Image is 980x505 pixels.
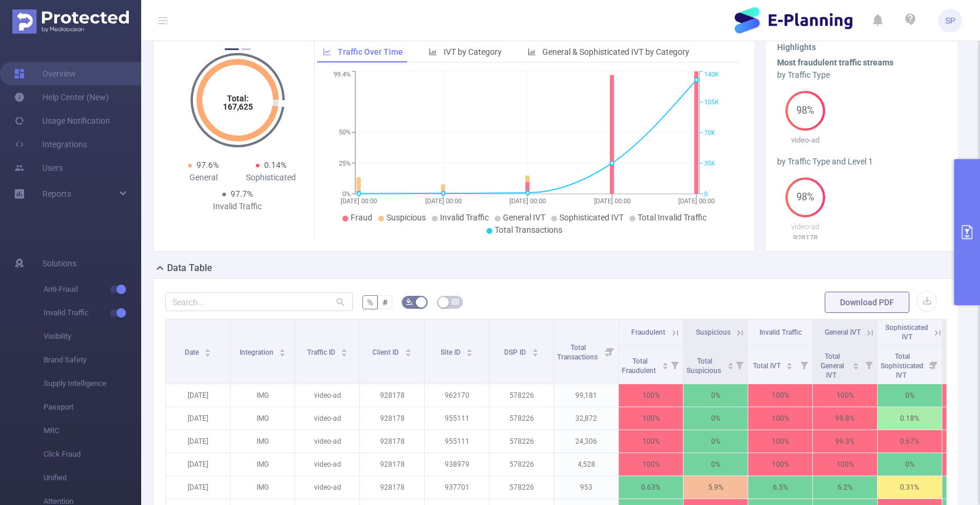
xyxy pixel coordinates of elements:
[386,213,426,222] span: Suspicious
[554,476,618,499] p: 953
[185,348,201,357] span: Date
[748,453,812,476] p: 100%
[704,98,719,106] tspan: 105K
[684,476,748,499] p: 5.9%
[813,407,877,430] p: 99.8%
[602,319,618,384] i: Filter menu
[881,352,924,379] span: Total Sophisticated IVT
[279,347,286,351] i: icon: caret-up
[44,325,141,348] span: Visibility
[44,419,141,443] span: MRC
[44,395,141,419] span: Passport
[748,476,812,499] p: 6.5%
[367,298,373,307] span: %
[489,453,554,476] p: 578226
[406,298,413,305] i: icon: bg-colors
[425,197,462,205] tspan: [DATE] 00:00
[813,476,877,499] p: 6.2%
[425,453,489,476] p: 938979
[777,232,834,244] p: 928178
[878,384,942,407] p: 0%
[489,476,554,499] p: 578226
[14,85,109,109] a: Help Center (New)
[239,348,275,357] span: Integration
[372,348,401,357] span: Client ID
[405,352,411,355] i: icon: caret-down
[44,301,141,325] span: Invalid Traffic
[619,453,683,476] p: 100%
[466,347,473,351] i: icon: caret-up
[44,278,141,301] span: Anti-Fraud
[44,466,141,490] span: Unified
[619,384,683,407] p: 100%
[342,190,351,198] tspan: 0%
[295,384,359,407] p: video-ad
[532,347,539,354] div: Sort
[42,182,71,206] a: Reports
[662,361,668,364] i: icon: caret-up
[14,156,63,180] a: Users
[786,361,793,364] i: icon: caret-up
[360,430,424,453] p: 928178
[264,160,286,170] span: 0.14%
[753,362,782,370] span: Total IVT
[225,48,239,50] button: 1
[425,384,489,407] p: 962170
[231,407,295,430] p: IMG
[825,292,909,313] button: Download PDF
[619,430,683,453] p: 100%
[852,361,859,368] div: Sort
[204,347,211,354] div: Sort
[12,9,129,34] img: Protected Media
[489,430,554,453] p: 578226
[727,361,734,368] div: Sort
[360,476,424,499] p: 928178
[295,407,359,430] p: video-ad
[44,372,141,395] span: Supply Intelligence
[241,48,251,50] button: 2
[554,430,618,453] p: 24,306
[509,197,546,205] tspan: [DATE] 00:00
[44,348,141,372] span: Brand Safety
[878,453,942,476] p: 0%
[360,384,424,407] p: 928178
[825,328,861,336] span: General IVT
[727,361,734,364] i: icon: caret-up
[704,71,719,79] tspan: 140K
[532,347,538,351] i: icon: caret-up
[619,407,683,430] p: 100%
[686,357,723,375] span: Total Suspicious
[945,9,955,32] span: SP
[295,476,359,499] p: video-ad
[360,407,424,430] p: 928178
[704,190,708,198] tspan: 0
[405,347,411,351] i: icon: caret-up
[341,197,377,205] tspan: [DATE] 00:00
[748,430,812,453] p: 100%
[307,348,337,357] span: Traffic ID
[785,106,825,115] span: 98%
[360,453,424,476] p: 928178
[466,352,473,355] i: icon: caret-down
[777,58,894,67] b: Most fraudulent traffic streams
[295,430,359,453] p: video-ad
[231,430,295,453] p: IMG
[821,352,844,379] span: Total General IVT
[279,347,286,354] div: Sort
[853,361,859,364] i: icon: caret-up
[338,47,403,57] span: Traffic Over Time
[382,298,388,307] span: #
[559,213,624,222] span: Sophisticated IVT
[861,346,877,384] i: Filter menu
[42,252,76,275] span: Solutions
[231,453,295,476] p: IMG
[222,102,252,111] tspan: 167,625
[748,384,812,407] p: 100%
[813,384,877,407] p: 100%
[489,407,554,430] p: 578226
[748,407,812,430] p: 100%
[777,221,834,233] p: video-ad
[554,384,618,407] p: 99,181
[452,298,459,305] i: icon: table
[786,365,793,368] i: icon: caret-down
